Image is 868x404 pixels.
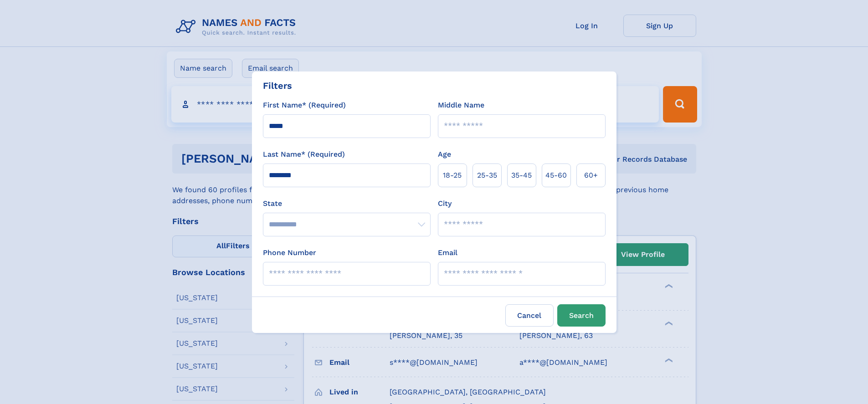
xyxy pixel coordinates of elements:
[263,79,292,92] div: Filters
[438,100,484,111] label: Middle Name
[263,100,346,111] label: First Name* (Required)
[505,304,554,327] label: Cancel
[584,170,598,181] span: 60+
[263,198,431,209] label: State
[438,247,457,258] label: Email
[557,304,606,327] button: Search
[477,170,497,181] span: 25‑35
[511,170,532,181] span: 35‑45
[263,149,345,160] label: Last Name* (Required)
[545,170,567,181] span: 45‑60
[438,198,452,209] label: City
[263,247,316,258] label: Phone Number
[438,149,451,160] label: Age
[443,170,462,181] span: 18‑25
